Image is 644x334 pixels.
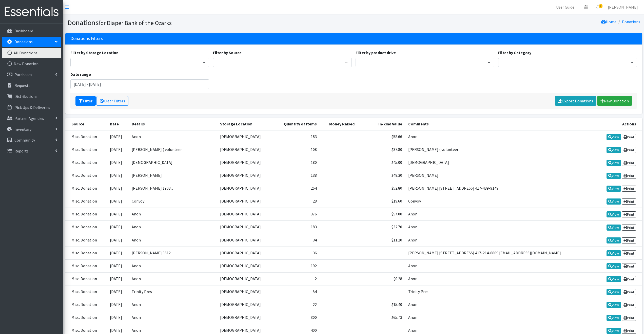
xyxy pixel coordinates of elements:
a: Print [622,134,636,140]
th: Date [107,118,129,130]
td: $19.60 [358,195,405,208]
td: [DATE] [107,298,129,311]
td: [DEMOGRAPHIC_DATA] [217,130,273,143]
p: Purchases [14,72,32,77]
td: Trinity Pres [129,285,217,298]
a: Print [622,276,636,282]
td: [DATE] [107,311,129,324]
td: [PERSON_NAME] [STREET_ADDRESS] 417-214-6809 [EMAIL_ADDRESS][DOMAIN_NAME] [405,247,596,259]
p: Donations [14,39,33,44]
a: Print [622,328,636,334]
a: Print [622,315,636,321]
td: $52.80 [358,182,405,195]
p: Inventory [14,127,31,132]
td: [DEMOGRAPHIC_DATA] [217,285,273,298]
td: Misc. Donation [65,208,107,221]
a: View [607,198,621,205]
a: Clear Filters [96,96,128,106]
td: [DATE] [107,285,129,298]
td: [DEMOGRAPHIC_DATA] [217,169,273,182]
td: [DATE] [107,259,129,272]
td: Anon [405,234,596,247]
label: Date range [70,71,91,77]
a: Donations [2,37,61,47]
td: [PERSON_NAME] ( volunteer [129,143,217,156]
a: New Donation [2,59,61,69]
td: Misc. Donation [65,156,107,169]
a: Print [622,250,636,256]
td: [DEMOGRAPHIC_DATA] [217,259,273,272]
td: [DATE] [107,156,129,169]
p: Partner Agencies [14,116,44,121]
td: [DEMOGRAPHIC_DATA] [217,208,273,221]
a: New Donation [597,96,632,106]
td: [PERSON_NAME] [405,169,596,182]
a: Print [622,237,636,243]
p: Reports [14,148,29,153]
p: Pick Ups & Deliveries [14,105,50,110]
img: HumanEssentials [2,3,61,20]
a: Print [622,198,636,205]
td: 300 [273,311,320,324]
th: Quantity of Items [273,118,320,130]
th: In-kind Value [358,118,405,130]
td: $57.00 [358,208,405,221]
a: View [607,276,621,282]
td: [DATE] [107,247,129,259]
td: $11.20 [358,234,405,247]
td: Misc. Donation [65,221,107,234]
td: [DEMOGRAPHIC_DATA] [217,247,273,259]
td: Anon [129,311,217,324]
td: [DATE] [107,272,129,285]
td: 138 [273,169,320,182]
td: 28 [273,195,320,208]
p: Dashboard [14,28,33,33]
td: Anon [129,221,217,234]
td: Misc. Donation [65,259,107,272]
a: Requests [2,80,61,91]
td: Anon [129,234,217,247]
th: Money Raised [320,118,358,130]
a: Print [622,289,636,295]
td: Trinity Pres [405,285,596,298]
td: Convoy [405,195,596,208]
th: Source [65,118,107,130]
a: [PERSON_NAME] [604,2,642,12]
td: 54 [273,285,320,298]
td: Anon [405,130,596,143]
a: Purchases [2,70,61,80]
td: 376 [273,208,320,221]
td: Misc. Donation [65,285,107,298]
label: Filter by Storage Location [70,50,119,56]
td: $45.00 [358,156,405,169]
a: Donations [622,19,640,24]
a: Partner Agencies [2,113,61,123]
a: View [607,250,621,256]
td: 192 [273,259,320,272]
td: [DATE] [107,143,129,156]
a: User Guide [552,2,578,12]
a: View [607,173,621,179]
a: Distributions [2,91,61,101]
td: $58.66 [358,130,405,143]
td: [PERSON_NAME] [STREET_ADDRESS] 417-489-9149 [405,182,596,195]
td: [PERSON_NAME] 1908... [129,182,217,195]
td: 34 [273,234,320,247]
td: $65.73 [358,311,405,324]
td: [DATE] [107,182,129,195]
a: View [607,237,621,243]
td: [PERSON_NAME] [129,169,217,182]
a: Home [601,19,616,24]
a: View [607,225,621,231]
td: Anon [129,130,217,143]
td: Anon [405,311,596,324]
a: Print [622,173,636,179]
a: Print [622,225,636,231]
td: 183 [273,130,320,143]
td: [DATE] [107,169,129,182]
td: 108 [273,143,320,156]
th: Actions [596,118,642,130]
a: Dashboard [2,26,61,36]
th: Details [129,118,217,130]
a: Inventory [2,124,61,134]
